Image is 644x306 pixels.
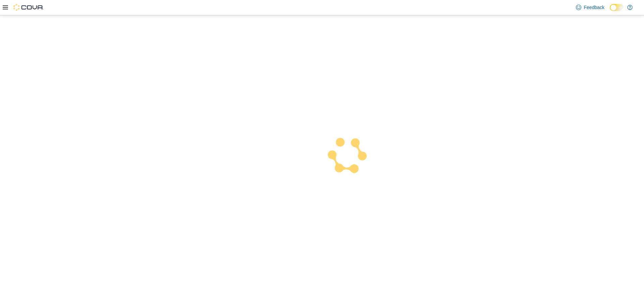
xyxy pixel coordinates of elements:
[610,4,624,11] input: Dark Mode
[610,11,610,11] span: Dark Mode
[322,132,372,182] img: cova-loader
[584,4,604,11] span: Feedback
[13,4,44,11] img: Cova
[573,1,607,14] a: Feedback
